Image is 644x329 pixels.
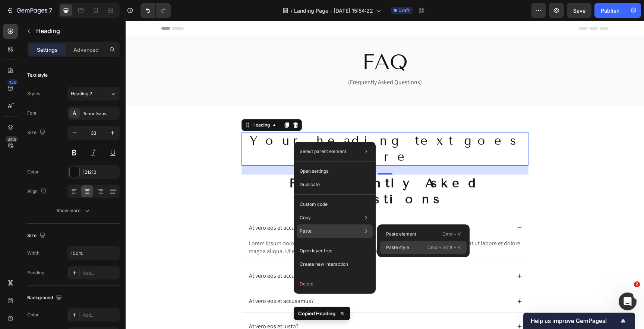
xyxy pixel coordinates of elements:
[300,228,312,234] p: Paste
[300,168,328,175] p: Open settings
[27,293,63,303] div: Background
[83,169,118,176] div: 121212
[71,90,92,97] span: Heading 2
[83,110,118,117] div: Tenor Sans
[27,269,44,276] div: Padding
[294,7,373,15] span: Landing Page - [DATE] 15:54:22
[619,293,637,310] iframe: Intercom live chat
[27,204,120,217] button: Show more
[27,128,47,138] div: Size
[83,312,118,319] div: Add...
[36,26,117,35] p: Heading
[67,87,120,100] button: Heading 2
[531,317,619,325] span: Help us improve GemPages!
[300,201,328,208] p: Custom code
[601,7,619,15] div: Publish
[291,7,293,15] span: /
[83,270,118,277] div: Add...
[27,312,39,318] div: Color
[300,261,348,268] p: Create new interaction
[427,244,461,251] p: Cmd + Shift + V
[27,72,48,79] div: Text style
[27,231,47,241] div: Size
[27,90,40,97] div: Styles
[27,186,48,197] div: Align
[300,181,320,188] p: Duplicate
[3,3,56,18] button: 7
[398,7,410,14] span: Draft
[27,169,39,175] div: Color
[386,231,416,237] p: Paste element
[123,302,173,310] p: At vero eos et iusto?
[300,247,332,254] p: Open layer tree
[442,230,461,238] p: Cmd + V
[531,316,628,325] button: Show survey - Help us improve GemPages!
[27,110,37,116] div: Font
[6,136,18,142] div: Beta
[7,79,18,85] div: 450
[27,250,40,256] div: Width
[298,310,335,317] p: Copied Heading
[386,244,409,251] p: Paste style
[141,3,171,18] div: Undo/Redo
[56,207,91,214] div: Show more
[49,6,52,15] p: 7
[573,7,585,14] span: Save
[297,277,373,291] button: Delete
[634,281,640,287] span: 2
[300,214,311,221] p: Copy
[126,21,644,329] iframe: Design area
[594,3,626,18] button: Publish
[567,3,591,18] button: Save
[37,46,58,54] p: Settings
[300,148,346,155] p: Select parent element
[73,46,99,54] p: Advanced
[68,246,119,260] input: Auto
